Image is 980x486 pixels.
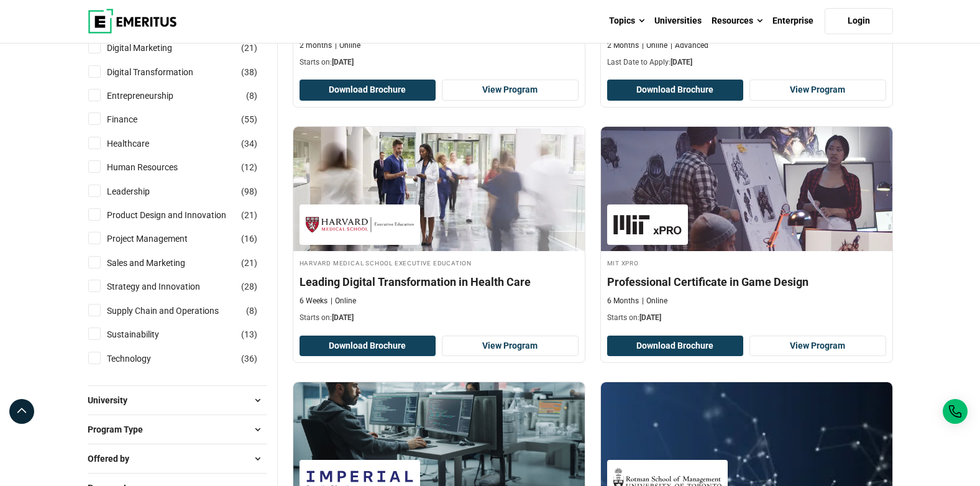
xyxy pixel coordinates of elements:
span: ( ) [241,328,257,341]
span: ( ) [241,352,257,365]
a: Product Design and Innovation [107,208,251,222]
a: Finance [107,112,162,126]
p: Online [335,40,360,51]
p: 6 Months [607,296,639,306]
h4: Leading Digital Transformation in Health Care [300,274,579,290]
span: [DATE] [332,58,354,66]
h4: MIT xPRO [607,257,886,268]
a: Human Resources [107,160,203,174]
span: University [88,393,137,407]
p: 6 Weeks [300,296,327,306]
span: ( ) [241,185,257,198]
span: 13 [244,329,254,339]
a: Entrepreneurship [107,89,198,103]
span: 38 [244,67,254,77]
a: Technology Course by MIT xPRO - August 28, 2025 MIT xPRO MIT xPRO Professional Certificate in Gam... [601,127,892,329]
span: ( ) [246,304,257,318]
a: View Program [442,336,579,357]
span: 34 [244,139,254,149]
a: Login [825,8,893,34]
button: Download Brochure [300,80,436,101]
span: 21 [244,258,254,268]
span: ( ) [241,256,257,270]
a: Healthcare [107,137,174,150]
a: Project Management [107,232,213,245]
span: Program Type [88,423,153,436]
span: 28 [244,282,254,291]
a: View Program [442,80,579,101]
span: ( ) [241,280,257,293]
h4: Professional Certificate in Game Design [607,274,886,290]
span: ( ) [241,137,257,150]
button: University [88,391,267,410]
span: 36 [244,354,254,364]
a: Sales and Marketing [107,256,210,270]
span: ( ) [241,208,257,222]
a: Digital Transformation [107,65,218,79]
span: 21 [244,43,254,53]
span: 16 [244,234,254,244]
p: Last Date to Apply: [607,57,886,68]
p: 2 months [300,40,332,51]
a: Digital Marketing [107,41,197,55]
p: Online [331,296,356,306]
button: Program Type [88,420,267,439]
img: MIT xPRO [613,211,682,239]
span: Offered by [88,452,139,465]
span: [DATE] [671,58,692,66]
span: ( ) [241,232,257,245]
p: 2 Months [607,40,639,51]
button: Offered by [88,449,267,468]
span: ( ) [246,89,257,103]
span: ( ) [241,41,257,55]
img: Harvard Medical School Executive Education [306,211,414,239]
span: ( ) [241,160,257,174]
a: Leadership [107,185,175,198]
span: [DATE] [332,313,354,322]
span: 98 [244,186,254,196]
p: Starts on: [300,313,579,323]
button: Download Brochure [607,80,744,101]
h4: Harvard Medical School Executive Education [300,257,579,268]
p: Online [642,40,667,51]
span: 12 [244,162,254,172]
a: Digital Transformation Course by Harvard Medical School Executive Education - August 28, 2025 Har... [293,127,585,329]
img: Professional Certificate in Game Design | Online Technology Course [601,127,892,251]
a: Supply Chain and Operations [107,304,244,318]
span: 8 [249,91,254,101]
p: Advanced [671,40,708,51]
span: 21 [244,210,254,220]
span: 55 [244,114,254,124]
p: Starts on: [607,313,886,323]
p: Starts on: [300,57,579,68]
img: Leading Digital Transformation in Health Care | Online Digital Transformation Course [293,127,585,251]
a: View Program [749,80,886,101]
a: View Program [749,336,886,357]
span: ( ) [241,65,257,79]
span: 8 [249,306,254,316]
a: Sustainability [107,328,184,341]
a: Strategy and Innovation [107,280,225,293]
span: [DATE] [639,313,661,322]
button: Download Brochure [607,336,744,357]
button: Download Brochure [300,336,436,357]
a: Technology [107,352,176,365]
span: ( ) [241,112,257,126]
p: Online [642,296,667,306]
